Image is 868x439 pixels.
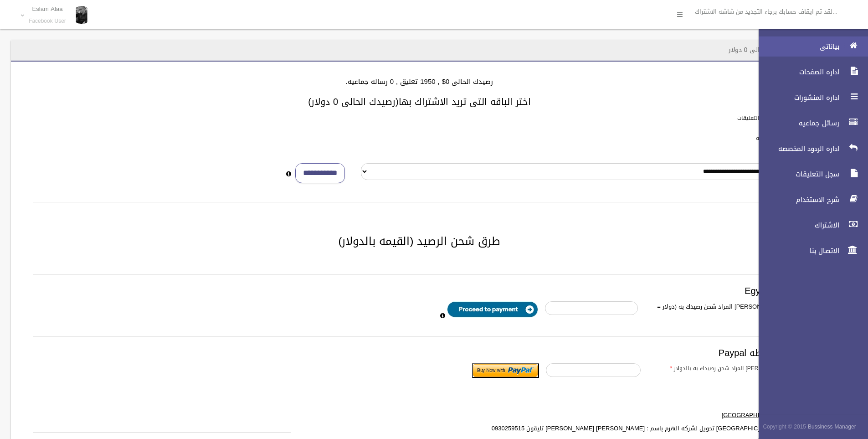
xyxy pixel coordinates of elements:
[737,113,809,123] label: باقات الرد الالى على التعليقات
[751,88,868,108] a: اداره المنشورات
[751,241,868,261] a: الاتصال بنا
[751,221,842,230] span: الاشتراك
[751,93,842,102] span: اداره المنشورات
[751,164,868,184] a: سجل التعليقات
[751,246,842,255] span: الاتصال بنا
[751,190,868,210] a: شرح الاستخدام
[751,139,868,159] a: اداره الردود المخصصه
[29,18,66,25] small: Facebook User
[645,301,805,323] label: ادخل [PERSON_NAME] المراد شحن رصيدك به (دولار = 35 جنيه )
[756,133,809,143] label: باقات الرسائل الجماعيه
[751,113,868,133] a: رسائل جماعيه
[472,363,539,378] input: Submit
[751,42,842,51] span: بياناتى
[751,67,842,77] span: اداره الصفحات
[751,195,842,204] span: شرح الاستخدام
[718,41,828,59] header: الاشتراك - رصيدك الحالى 0 دولار
[29,5,66,12] p: Eslam Alaa
[751,62,868,82] a: اداره الصفحات
[751,215,868,235] a: الاشتراك
[647,363,810,373] label: ادخل [PERSON_NAME] المراد شحن رصيدك به بالدولار
[33,286,806,296] h3: Egypt payment
[33,348,806,358] h3: الدفع بواسطه Paypal
[751,170,842,179] span: سجل التعليقات
[465,410,799,421] label: من [GEOGRAPHIC_DATA]
[22,97,817,107] h3: اختر الباقه التى تريد الاشتراك بها(رصيدك الحالى 0 دولار)
[808,422,856,432] strong: Bussiness Manager
[751,119,842,128] span: رسائل جماعيه
[751,36,868,57] a: بياناتى
[763,422,806,432] span: Copyright © 2015
[22,78,817,86] h4: رصيدك الحالى 0$ , 1950 تعليق , 0 رساله جماعيه.
[751,144,842,153] span: اداره الردود المخصصه
[22,235,817,247] h2: طرق شحن الرصيد (القيمه بالدولار)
